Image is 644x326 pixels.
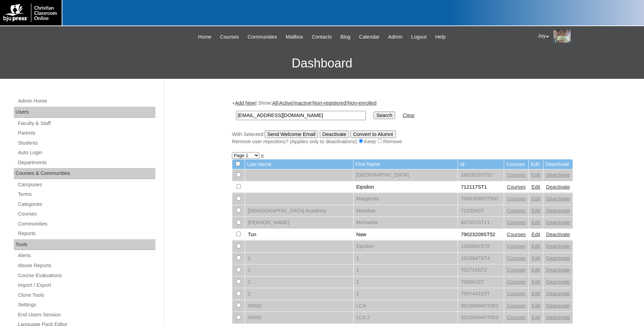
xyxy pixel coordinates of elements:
[354,241,458,252] td: Eipsilon
[17,301,155,309] a: Settings
[354,169,458,181] td: [GEOGRAPHIC_DATA]
[354,205,458,217] td: Meadow
[217,33,243,41] a: Courses
[403,113,415,118] a: Clear
[232,130,573,145] div: With Selected:
[354,229,458,241] td: Naw
[354,276,458,288] td: 1
[546,196,570,201] a: Deactivate
[532,255,540,261] a: Edit
[458,300,504,312] td: 80158404ST002
[308,33,335,41] a: Contacts
[546,172,570,178] a: Deactivate
[320,130,349,138] input: Deactivate
[532,172,540,178] a: Edit
[340,33,350,41] span: Blog
[532,267,540,273] a: Edit
[529,159,543,169] td: Edit
[17,158,155,167] a: Departments
[458,288,504,300] td: 79074431ST
[17,229,155,238] a: Reports
[354,159,458,169] td: First Name
[507,243,526,249] a: Courses
[272,100,278,106] a: All
[507,232,526,237] a: Courses
[236,111,366,120] input: Search
[17,220,155,228] a: Communities
[507,255,526,261] a: Courses
[245,300,353,312] td: 45692
[17,311,155,319] a: End Users Session
[388,33,403,41] span: Admin
[458,312,504,324] td: 80158404ST003
[245,205,353,217] td: [DEMOGRAPHIC_DATA] Academy
[507,220,526,225] a: Courses
[312,33,332,41] span: Contacts
[458,241,504,252] td: 1206881ST8
[354,253,458,264] td: 1
[507,279,526,285] a: Courses
[532,315,540,320] a: Edit
[507,291,526,296] a: Courses
[17,139,155,147] a: Students
[354,288,458,300] td: 1
[546,279,570,285] a: Deactivate
[411,33,427,41] span: Logout
[14,107,155,118] div: Users
[313,100,346,106] a: Non-registered
[17,180,155,189] a: Campuses
[553,30,571,43] img: Joy Dantz
[354,217,458,229] td: Michaella
[546,208,570,213] a: Deactivate
[356,33,383,41] a: Calendar
[546,243,570,249] a: Deactivate
[17,129,155,137] a: Parents
[17,251,155,260] a: Alerts
[245,159,353,169] td: Last Name
[235,100,255,106] a: Add New
[507,267,526,273] a: Courses
[458,229,504,241] td: 79023209ST52
[354,193,458,205] td: Margaryta
[435,33,446,41] span: Help
[532,279,540,285] a: Edit
[245,241,353,252] td: .
[261,153,264,158] a: »
[244,33,281,41] a: Communities
[198,33,212,41] span: Home
[458,193,504,205] td: 76803899ST500
[532,184,540,190] a: Edit
[385,33,406,41] a: Admin
[507,172,526,178] a: Courses
[17,119,155,128] a: Faculty & Staff
[17,190,155,199] a: Terms
[245,312,353,324] td: 45692
[195,33,215,41] a: Home
[265,130,318,138] input: Send Welcome Email
[337,33,354,41] a: Blog
[279,100,293,106] a: Active
[546,184,570,190] a: Deactivate
[507,184,526,190] a: Courses
[17,97,155,105] a: Admin Home
[458,169,504,181] td: 1682823ST52
[507,303,526,308] a: Courses
[245,217,353,229] td: [PERSON_NAME]
[354,264,458,276] td: 1
[350,130,396,138] input: Convert to Alumni
[245,276,353,288] td: 1
[245,288,353,300] td: 1
[354,312,458,324] td: LCA 2
[408,33,430,41] a: Logout
[458,181,504,193] td: 712117ST1
[232,138,573,145] div: Remove user repository? (Applies only to deactivations) Keep Remove
[14,239,155,250] div: Tools
[458,217,504,229] td: 697037ST11
[532,291,540,296] a: Edit
[3,48,641,79] h3: Dashboard
[17,210,155,218] a: Courses
[546,232,570,237] a: Deactivate
[17,281,155,290] a: Import / Export
[458,159,504,169] td: Id
[245,229,353,241] td: Tun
